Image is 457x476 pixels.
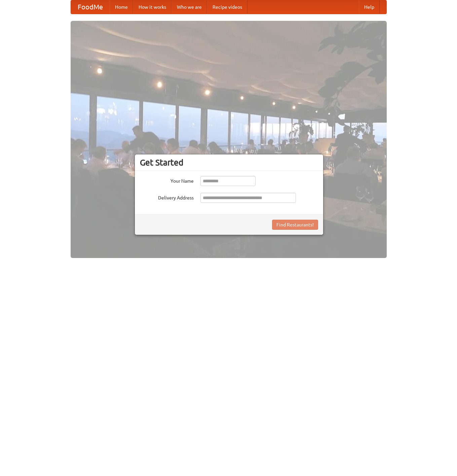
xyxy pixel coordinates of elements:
[172,0,207,14] a: Who we are
[71,0,110,14] a: FoodMe
[359,0,380,14] a: Help
[207,0,247,14] a: Recipe videos
[140,193,194,201] label: Delivery Address
[110,0,133,14] a: Home
[272,220,318,230] button: Find Restaurants!
[140,157,318,168] h3: Get Started
[140,176,194,184] label: Your Name
[133,0,172,14] a: How it works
